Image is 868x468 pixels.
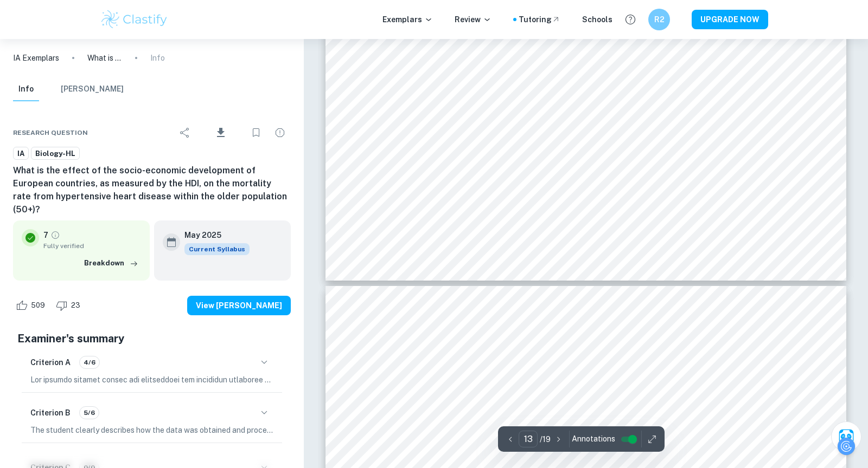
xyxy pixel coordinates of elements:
div: Bookmark [245,122,267,144]
div: Dislike [53,297,86,314]
h6: May 2025 [184,229,241,241]
button: Info [13,77,39,101]
p: Lor ipsumdo sitamet consec adi elitseddoei tem incididun utlaboree do mag aliquaen adminimv, quis... [30,374,273,386]
button: Ask Clai [831,421,861,452]
p: / 19 [540,433,551,445]
a: IA [13,147,29,160]
span: Current Syllabus [184,243,250,255]
p: The student clearly describes how the data was obtained and processed, facilitating an easy under... [30,424,273,436]
span: Research question [13,128,88,138]
span: Fully verified [43,241,141,251]
div: Report issue [269,122,291,144]
span: Annotations [572,433,615,445]
p: Review [455,14,492,25]
span: 4/6 [80,357,99,367]
a: Schools [582,14,612,25]
button: View [PERSON_NAME] [187,296,291,315]
h6: Criterion A [30,356,71,368]
a: Grade fully verified [50,230,60,240]
span: IA [14,148,28,159]
h6: R2 [653,14,666,25]
h5: Examiner's summary [17,330,286,347]
div: Share [174,122,196,144]
a: IA Exemplars [13,52,59,64]
button: [PERSON_NAME] [61,77,124,101]
p: Info [150,52,165,64]
button: Breakdown [81,255,141,271]
a: Biology-HL [31,147,80,160]
div: Like [13,297,51,314]
span: Biology-HL [31,148,79,159]
span: 509 [25,300,51,311]
p: 7 [43,229,48,241]
img: Clastify logo [100,9,169,30]
a: Tutoring [519,14,560,25]
button: UPGRADE NOW [692,10,768,29]
div: This exemplar is based on the current syllabus. Feel free to refer to it for inspiration/ideas wh... [184,243,250,255]
button: R2 [648,9,670,30]
p: What is the effect of the socio-economic development of European countries, as measured by the HD... [87,52,122,64]
p: Exemplars [382,14,433,25]
h6: Criterion B [30,407,71,419]
span: 5/6 [80,408,99,418]
button: Help and Feedback [621,10,640,29]
span: 23 [65,300,86,311]
div: Download [198,119,243,147]
h6: What is the effect of the socio-economic development of European countries, as measured by the HD... [13,164,291,216]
